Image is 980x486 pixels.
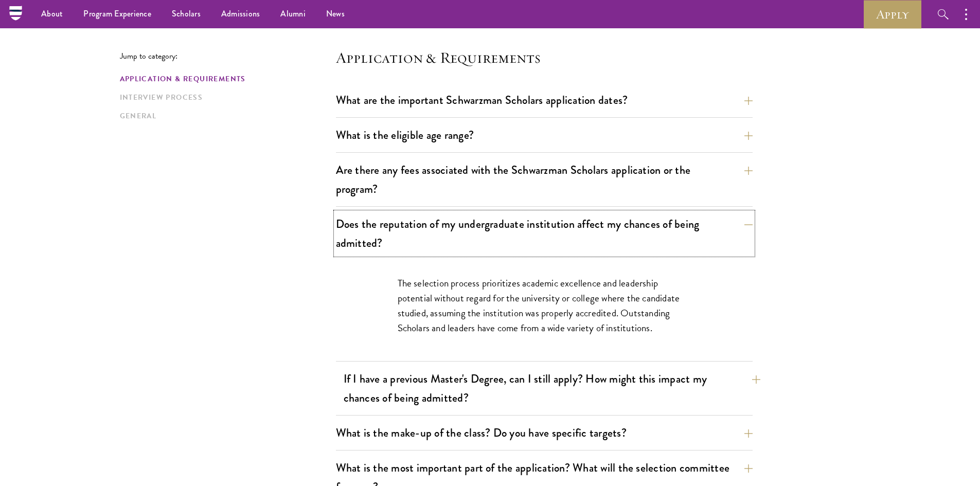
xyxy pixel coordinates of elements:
[120,92,330,103] a: Interview Process
[344,367,760,409] button: If I have a previous Master's Degree, can I still apply? How might this impact my chances of bein...
[120,74,330,84] a: Application & Requirements
[120,111,330,121] a: General
[336,123,753,147] button: What is the eligible age range?
[336,88,753,112] button: What are the important Schwarzman Scholars application dates?
[336,158,753,201] button: Are there any fees associated with the Schwarzman Scholars application or the program?
[336,47,753,68] h4: Application & Requirements
[336,212,753,255] button: Does the reputation of my undergraduate institution affect my chances of being admitted?
[398,276,691,335] p: The selection process prioritizes academic excellence and leadership potential without regard for...
[336,421,753,444] button: What is the make-up of the class? Do you have specific targets?
[120,51,336,61] p: Jump to category:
